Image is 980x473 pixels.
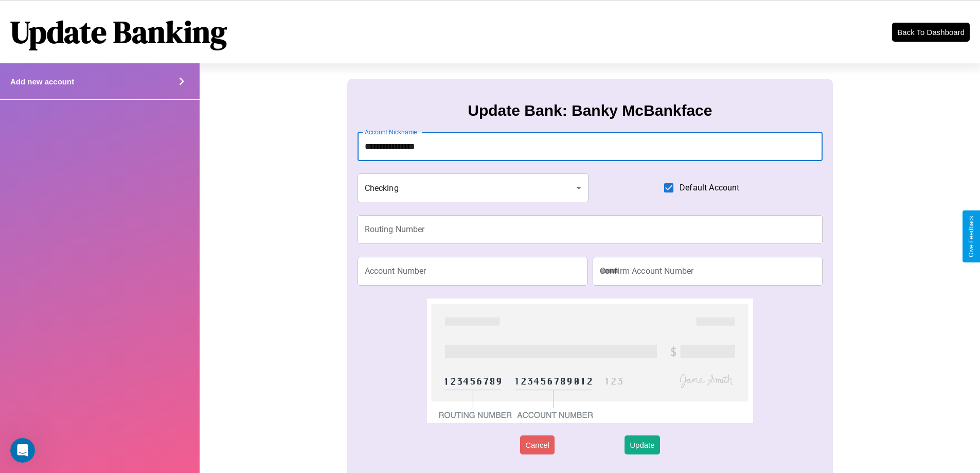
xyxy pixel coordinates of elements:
button: Update [625,435,660,454]
button: Cancel [520,435,555,454]
button: Back To Dashboard [892,23,970,42]
span: Default Account [680,182,739,194]
div: Give Feedback [968,216,975,257]
img: check [427,299,753,423]
label: Account Nickname [365,128,417,136]
h1: Update Banking [10,11,227,53]
h4: Add new account [10,77,74,86]
iframe: Intercom live chat [10,438,35,463]
div: Checking [358,173,589,202]
h3: Update Bank: Banky McBankface [468,102,712,119]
